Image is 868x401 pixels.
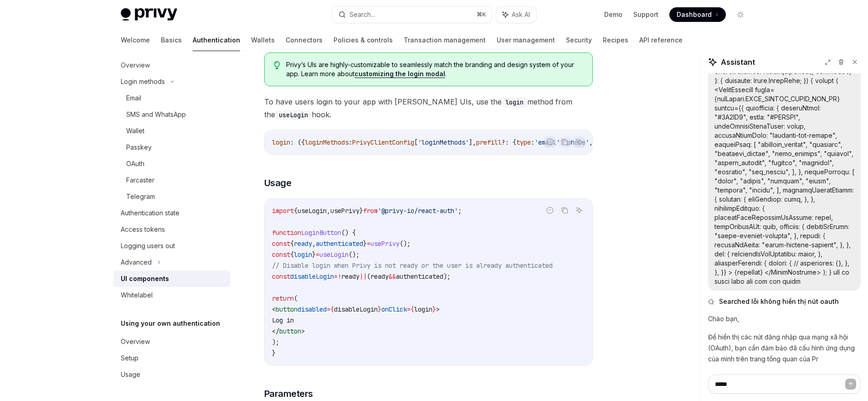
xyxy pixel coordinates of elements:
span: { [290,250,294,259]
a: Connectors [286,29,323,51]
a: Wallets [251,29,275,51]
div: Setup [121,353,139,364]
span: Searched lỗi không hiển thị nút oauth [719,297,839,306]
span: '@privy-io/react-auth' [378,207,458,215]
span: || [360,272,367,281]
a: Dashboard [669,7,726,22]
span: const [272,240,290,248]
div: Search... [349,9,375,20]
span: } [378,305,381,313]
span: ); [272,338,279,346]
span: ( [367,272,370,281]
span: PrivyClientConfig [352,138,414,146]
span: useLogin [298,207,327,215]
span: } [432,305,436,313]
span: useLogin [319,250,349,259]
a: Passkey [113,139,230,156]
a: Policies & controls [334,29,393,51]
div: "lor ipsumd"; sitame conSectet adip "@/elitse/doe-tempor"; incidi { UtlabOreetdol } magn "@aliqu-... [714,40,854,286]
span: } [272,349,276,357]
span: } [360,207,363,215]
a: Recipes [603,29,628,51]
span: { [330,305,334,313]
span: login [272,138,290,146]
span: const [272,272,290,281]
code: login [502,97,527,107]
a: OAuth [113,156,230,172]
div: OAuth [126,158,144,169]
span: } [312,250,316,259]
span: ! [338,272,341,281]
a: API reference [639,29,683,51]
span: login [414,305,432,313]
a: Transaction management [404,29,486,51]
span: { [294,207,298,215]
span: = [327,305,330,313]
span: button [279,327,301,335]
span: disabled [298,305,327,313]
div: Authentication state [121,208,180,219]
span: ; [458,207,462,215]
div: UI components [121,273,169,284]
span: usePrivy [330,207,360,215]
a: Email [113,90,230,106]
button: Searched lỗi không hiển thị nút oauth [708,297,861,306]
a: Authentication [193,29,240,51]
span: 'email' [534,138,560,146]
span: ); [443,272,451,281]
div: Telegram [126,191,155,202]
span: { [411,305,414,313]
div: Login methods [121,76,165,87]
span: loginMethods [305,138,349,146]
a: Welcome [121,29,150,51]
button: Ask AI [573,136,585,148]
button: Report incorrect code [544,204,556,216]
span: { [290,240,294,248]
span: onClick [381,305,407,313]
a: customizing the login modal [354,70,445,78]
a: Whitelabel [113,287,230,303]
button: Ask AI [573,204,585,216]
span: ready [294,240,312,248]
img: light logo [121,8,177,21]
span: , [312,240,316,248]
span: : [531,138,534,146]
span: Ask AI [512,10,530,19]
span: authenticated [316,240,363,248]
span: , [589,138,593,146]
div: Logging users out [121,240,175,251]
a: Farcaster [113,172,230,188]
span: [ [414,138,418,146]
span: Privy’s UIs are highly-customizable to seamlessly match the branding and design system of your ap... [286,60,583,78]
span: = [407,305,411,313]
div: Advanced [121,257,152,268]
span: 'loginMethods' [418,138,469,146]
button: Report incorrect code [544,136,556,148]
h5: Using your own authentication [121,318,220,329]
span: , [327,207,330,215]
a: Access tokens [113,221,230,238]
div: Passkey [126,142,152,153]
span: = [334,272,338,281]
span: Usage [264,177,292,189]
div: Whitelabel [121,290,153,301]
button: Search...⌘K [332,6,492,23]
span: disableLogin [334,305,378,313]
button: Toggle dark mode [733,7,748,22]
div: Email [126,93,141,104]
a: Telegram [113,188,230,205]
span: < [272,305,276,313]
div: Usage [121,369,140,380]
span: LoginButton [301,229,341,237]
span: To have users login to your app with [PERSON_NAME] UIs, use the method from the hook. [264,95,593,121]
span: (); [400,240,411,248]
button: Ask AI [496,6,536,23]
span: ], [469,138,476,146]
button: Send message [845,379,856,390]
span: = [367,240,370,248]
p: Để hiển thị các nút đăng nhập qua mạng xã hội (OAuth), bạn cần đảm bảo đã cấu hình ứng dụng của m... [708,332,861,365]
a: UI components [113,271,230,287]
a: Authentication state [113,205,230,221]
span: && [389,272,396,281]
div: Access tokens [121,224,165,235]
